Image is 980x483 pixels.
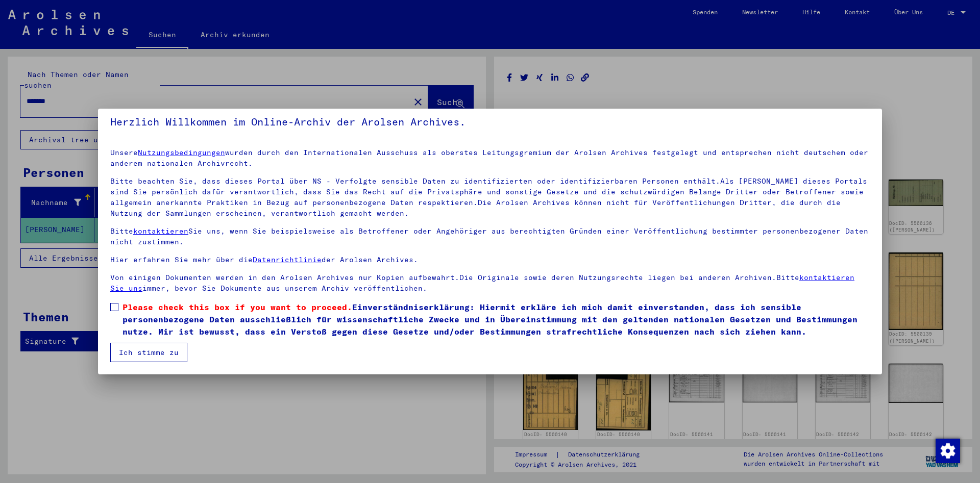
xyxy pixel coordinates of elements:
p: Von einigen Dokumenten werden in den Arolsen Archives nur Kopien aufbewahrt.Die Originale sowie d... [110,272,870,294]
img: Zustimmung ändern [936,439,960,463]
button: Ich stimme zu [110,343,187,362]
p: Hier erfahren Sie mehr über die der Arolsen Archives. [110,255,870,265]
p: Bitte beachten Sie, dass dieses Portal über NS - Verfolgte sensible Daten zu identifizierten oder... [110,176,870,219]
a: kontaktieren [133,226,188,236]
h5: Herzlich Willkommen im Online-Archiv der Arolsen Archives. [110,114,870,130]
p: Unsere wurden durch den Internationalen Ausschuss als oberstes Leitungsgremium der Arolsen Archiv... [110,147,870,169]
span: Please check this box if you want to proceed. [122,302,352,312]
div: Zustimmung ändern [935,438,960,463]
p: Bitte Sie uns, wenn Sie beispielsweise als Betroffener oder Angehöriger aus berechtigten Gründen ... [110,226,870,247]
a: Nutzungsbedingungen [138,148,225,157]
a: Datenrichtlinie [253,255,322,264]
span: Einverständniserklärung: Hiermit erkläre ich mich damit einverstanden, dass ich sensible personen... [122,301,870,338]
